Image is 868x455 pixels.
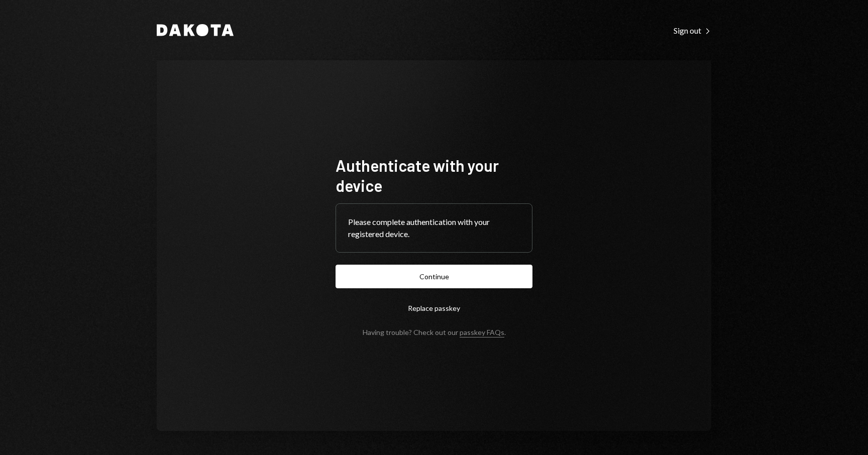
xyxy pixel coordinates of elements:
[348,216,520,240] div: Please complete authentication with your registered device.
[674,26,711,36] div: Sign out
[460,328,504,337] a: passkey FAQs
[336,265,532,288] button: Continue
[674,25,711,36] a: Sign out
[336,296,532,320] button: Replace passkey
[336,155,532,195] h1: Authenticate with your device
[363,328,506,336] div: Having trouble? Check out our .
